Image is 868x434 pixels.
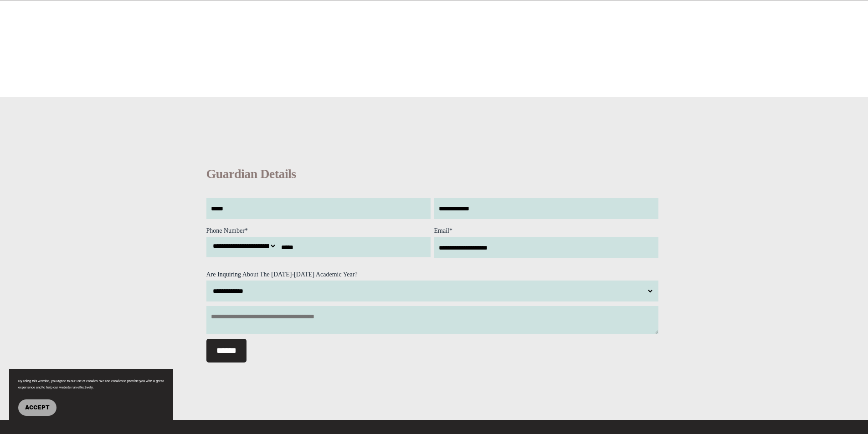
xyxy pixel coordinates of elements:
span: Accept [25,404,50,411]
button: Accept [18,399,56,416]
h1: Guardian Details [206,165,662,183]
p: By using this website, you agree to our use of cookies. We use cookies to provide you with a grea... [18,378,164,390]
span: Email [434,227,449,234]
span: Are Inquiring About The [DATE]-[DATE] Academic Year? [206,271,358,278]
section: Cookie banner [9,369,173,425]
span: Phone Number [206,227,245,234]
